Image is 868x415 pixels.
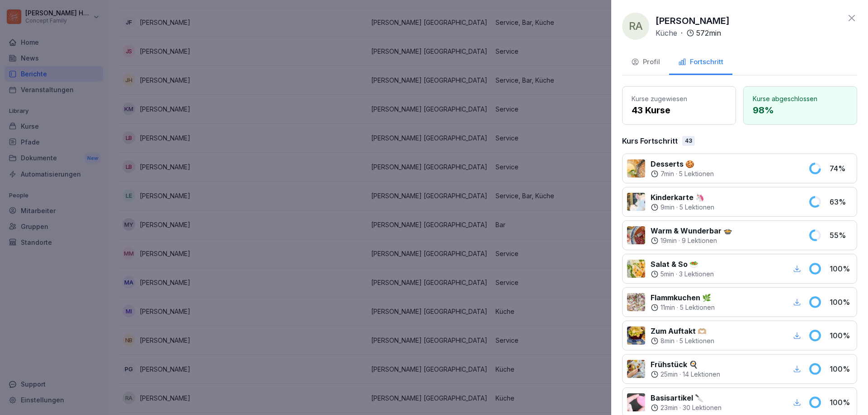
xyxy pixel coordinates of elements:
p: 5 min [660,270,674,279]
p: 7 min [660,169,674,178]
div: · [651,303,715,312]
button: Profil [622,51,669,75]
p: 9 min [660,203,675,212]
div: · [651,169,714,178]
p: [PERSON_NAME] [656,14,730,28]
div: 43 [682,136,695,146]
p: 19 min [660,236,677,245]
div: · [651,403,722,412]
p: Küche [656,28,677,38]
p: 63 % [830,196,852,207]
p: 8 min [660,336,675,345]
p: 14 Lektionen [683,370,720,379]
p: 9 Lektionen [682,236,717,245]
p: Basisartikel 🔪 [651,392,722,403]
p: Warm & Wunderbar 🍲 [651,225,732,236]
p: 98 % [753,103,848,117]
p: Salat & So 🥗 [651,259,714,270]
p: 100 % [830,263,852,274]
p: 5 Lektionen [680,303,715,312]
p: 25 min [660,370,678,379]
div: Profil [631,57,660,67]
p: Flammkuchen 🌿 [651,292,715,303]
p: 3 Lektionen [679,270,714,279]
div: RA [622,13,649,40]
div: · [651,203,714,212]
p: Desserts 🍪 [651,159,714,169]
p: 30 Lektionen [683,403,722,412]
div: Fortschritt [678,57,723,67]
button: Fortschritt [669,51,732,75]
div: · [651,336,714,345]
div: · [651,236,732,245]
p: 55 % [830,230,852,241]
p: 43 Kurse [632,103,726,117]
p: 23 min [660,403,678,412]
p: 5 Lektionen [679,336,714,345]
p: Zum Auftakt 🫶🏼 [651,326,714,336]
div: · [651,370,720,379]
p: 100 % [830,397,852,408]
p: 5 Lektionen [679,203,714,212]
p: Frühstück 🍳 [651,359,720,370]
p: 572 min [696,28,721,38]
p: 100 % [830,297,852,308]
div: · [656,28,721,38]
p: Kinderkarte 🦄 [651,192,714,203]
p: 74 % [830,163,852,174]
p: 5 Lektionen [679,169,714,178]
p: 100 % [830,330,852,341]
p: 100 % [830,364,852,374]
p: Kurse zugewiesen [632,94,726,103]
p: Kurs Fortschritt [622,135,678,146]
p: Kurse abgeschlossen [753,94,848,103]
div: · [651,270,714,279]
p: 11 min [660,303,675,312]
